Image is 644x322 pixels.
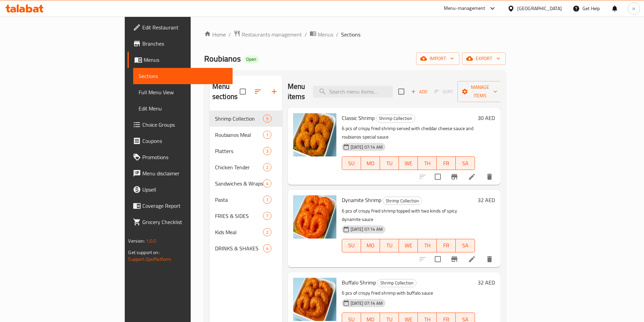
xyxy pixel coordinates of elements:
span: Add [410,88,428,96]
div: [GEOGRAPHIC_DATA] [517,5,562,12]
span: SU [345,241,358,250]
button: TH [418,239,437,252]
a: Upsell [127,181,232,198]
span: Version: [128,237,145,245]
a: Edit menu item [468,255,476,263]
a: Support.OpsPlatform [128,255,171,264]
div: items [263,147,271,155]
a: Edit Menu [133,100,232,117]
button: MO [361,239,380,252]
span: import [422,54,454,63]
div: Shrimp Collection [377,279,416,287]
div: Chicken Tender2 [210,159,282,175]
span: Buffalo Shrimp [342,277,376,288]
span: Sort sections [250,83,266,100]
span: MO [364,241,377,250]
span: 3 [263,148,271,154]
button: TU [380,239,399,252]
button: SU [342,156,361,170]
span: Menus [144,56,227,64]
span: 1 [263,132,271,138]
button: Add section [266,83,282,100]
button: delete [481,169,498,185]
span: Upsell [142,185,227,194]
button: Manage items [457,81,503,102]
span: 7 [263,213,271,219]
button: WE [399,156,418,170]
div: Roubianos Meal1 [210,127,282,143]
button: SA [456,156,475,170]
p: 6 pcs of crispy fried shrimp topped with two kinds of spicy dynamite sauce [342,207,475,224]
div: items [263,228,271,236]
span: Edit Restaurant [142,23,227,31]
span: Shrimp Collection [378,279,416,287]
span: Select to update [431,170,445,184]
button: SU [342,239,361,252]
span: Add item [408,86,430,97]
span: Open [243,56,259,62]
img: Buffalo Shrimp [293,278,336,321]
img: Classic Shrimp [293,113,336,156]
a: Grocery Checklist [127,214,232,230]
h6: 32 AED [478,278,495,287]
a: Edit menu item [468,173,476,181]
span: n [633,5,635,12]
div: Kids Meal [215,228,263,236]
button: delete [481,251,498,267]
nav: Menu sections [210,108,282,259]
span: Restaurants management [242,30,302,39]
div: Open [243,55,259,64]
span: Select all sections [236,84,250,99]
button: export [462,52,506,65]
span: FR [439,241,453,250]
span: WE [402,158,415,168]
span: Promotions [142,153,227,161]
span: Manage items [463,83,497,100]
div: DRINKS & SHAKES4 [210,240,282,256]
span: Platters [215,147,263,155]
div: Kids Meal2 [210,224,282,240]
div: Pasta1 [210,192,282,208]
a: Menus [310,30,333,39]
button: FR [437,239,456,252]
a: Menu disclaimer [127,165,232,181]
span: Edit Menu [139,104,227,113]
a: Coupons [127,133,232,149]
a: Branches [127,35,232,52]
span: 1.0.0 [146,237,157,245]
span: Menus [318,30,333,39]
span: DRINKS & SHAKES [215,244,263,252]
span: Sandwiches & Wraps [215,179,263,188]
span: Grocery Checklist [142,218,227,226]
div: items [263,179,271,188]
span: Branches [142,40,227,48]
span: Shrimp Collection [376,115,415,122]
a: Coverage Report [127,198,232,214]
button: SA [456,239,475,252]
span: 2 [263,164,271,171]
span: Dynamite Shrimp [342,195,381,205]
span: Sections [341,30,360,39]
span: [DATE] 07:14 AM [348,144,385,150]
li: / [336,30,338,39]
a: Restaurants management [234,30,302,39]
span: WE [402,241,415,250]
span: 1 [263,197,271,203]
button: Branch-specific-item [446,251,462,267]
div: items [263,163,271,171]
span: FRIES & SIDES [215,212,263,220]
input: search [313,86,393,98]
div: Shrimp Collection [383,197,422,205]
div: Platters3 [210,143,282,159]
span: Coverage Report [142,202,227,210]
span: [DATE] 07:14 AM [348,300,385,306]
button: FR [437,156,456,170]
span: Menu disclaimer [142,169,227,177]
h6: 32 AED [478,195,495,205]
span: SA [458,158,472,168]
span: Select section first [430,86,457,97]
